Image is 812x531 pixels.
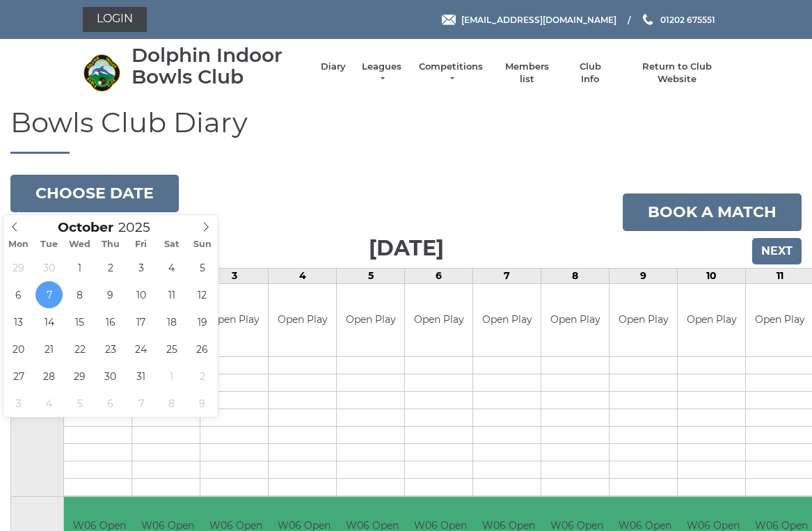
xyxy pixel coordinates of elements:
[127,335,154,363] span: October 24, 2025
[442,13,616,26] a: Email [EMAIL_ADDRESS][DOMAIN_NAME]
[35,281,63,308] span: October 7, 2025
[5,363,32,390] span: October 27, 2025
[337,284,404,357] td: Open Play
[66,254,93,281] span: October 1, 2025
[405,284,472,357] td: Open Play
[623,193,802,231] a: Book a match
[200,268,269,283] td: 3
[158,281,185,308] span: October 11, 2025
[158,363,185,390] span: November 1, 2025
[158,254,185,281] span: October 4, 2025
[97,335,124,363] span: October 23, 2025
[127,281,154,308] span: October 10, 2025
[126,240,157,249] span: Fri
[35,254,63,281] span: September 30, 2025
[35,308,63,335] span: October 14, 2025
[158,335,185,363] span: October 25, 2025
[200,284,268,357] td: Open Play
[65,240,95,249] span: Wed
[5,308,32,335] span: October 13, 2025
[35,390,63,417] span: November 4, 2025
[541,284,609,357] td: Open Play
[610,268,678,283] td: 9
[189,363,216,390] span: November 2, 2025
[189,281,216,308] span: October 12, 2025
[97,308,124,335] span: October 16, 2025
[321,61,346,73] a: Diary
[405,268,473,283] td: 6
[337,268,405,283] td: 5
[473,268,541,283] td: 7
[189,335,216,363] span: October 26, 2025
[127,363,154,390] span: October 31, 2025
[473,284,541,357] td: Open Play
[624,61,729,86] a: Return to Club Website
[97,254,124,281] span: October 2, 2025
[641,13,715,26] a: Phone us 01202 675551
[83,7,147,32] a: Login
[269,284,336,357] td: Open Play
[5,281,32,308] span: October 6, 2025
[660,14,715,24] span: 01202 675551
[541,268,610,283] td: 8
[678,284,745,357] td: Open Play
[417,61,484,86] a: Competitions
[498,61,556,86] a: Members list
[752,238,802,264] input: Next
[570,61,610,86] a: Club Info
[189,254,216,281] span: October 5, 2025
[66,390,93,417] span: November 5, 2025
[187,240,218,249] span: Sun
[97,390,124,417] span: November 6, 2025
[66,335,93,363] span: October 22, 2025
[113,219,168,235] input: Scroll to increment
[35,363,63,390] span: October 28, 2025
[66,363,93,390] span: October 29, 2025
[34,240,65,249] span: Tue
[10,175,179,212] button: Choose date
[83,54,121,92] img: Dolphin Indoor Bowls Club
[132,45,307,88] div: Dolphin Indoor Bowls Club
[5,390,32,417] span: November 3, 2025
[3,240,34,249] span: Mon
[97,363,124,390] span: October 30, 2025
[158,390,185,417] span: November 8, 2025
[610,284,677,357] td: Open Play
[157,240,187,249] span: Sat
[189,308,216,335] span: October 19, 2025
[66,308,93,335] span: October 15, 2025
[97,281,124,308] span: October 9, 2025
[643,14,653,25] img: Phone us
[158,308,185,335] span: October 18, 2025
[189,390,216,417] span: November 9, 2025
[360,61,404,86] a: Leagues
[269,268,337,283] td: 4
[5,254,32,281] span: September 29, 2025
[10,107,802,154] h1: Bowls Club Diary
[66,281,93,308] span: October 8, 2025
[127,390,154,417] span: November 7, 2025
[678,268,746,283] td: 10
[127,254,154,281] span: October 3, 2025
[127,308,154,335] span: October 17, 2025
[58,221,113,235] span: Scroll to increment
[5,335,32,363] span: October 20, 2025
[461,14,616,24] span: [EMAIL_ADDRESS][DOMAIN_NAME]
[95,240,126,249] span: Thu
[442,15,456,25] img: Email
[35,335,63,363] span: October 21, 2025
